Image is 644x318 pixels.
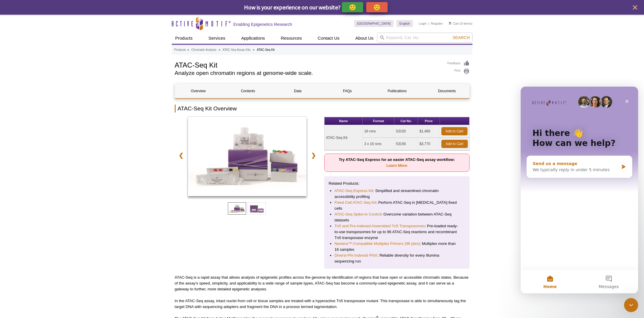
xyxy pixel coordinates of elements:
[274,84,321,98] a: Data
[187,48,189,51] li: »
[225,84,271,98] a: Contents
[334,241,420,247] a: Nextera™-Compatible Multiplex Primers (96 plex)
[394,138,418,150] td: 53156
[253,48,255,51] li: »
[352,33,377,44] a: About Us
[418,138,440,150] td: $3,770
[386,163,407,168] a: Learn More
[449,21,459,26] a: Cart
[394,125,418,138] td: 53150
[449,22,451,25] img: Your Cart
[334,188,459,200] li: : Simplified and streamlined chromatin accessibility profiling
[175,84,222,98] a: Overview
[631,4,639,11] button: close
[329,181,465,186] p: Related Products:
[172,33,196,44] a: Products
[175,149,187,162] a: ❮
[314,33,343,44] a: Contact Us
[233,22,292,27] h2: Enabling Epigenetics Research
[223,47,250,53] a: ATAC-Seq Assay Kits
[175,60,442,69] h1: ATAC-Seq Kit
[363,138,394,150] td: 3 x 16 rxns
[238,33,268,44] a: Applications
[334,211,459,223] li: : Overcome variation between ATAC-Seq datasets
[394,117,418,125] th: Cat No.
[175,70,442,76] h2: Analyze open chromatin regions at genome-wide scale.
[334,223,425,229] a: Tn5 and Pre-indexed Assembled Tn5 Transposomes
[334,200,459,211] li: : Perform ATAC-Seq in [MEDICAL_DATA]-fixed cells
[257,48,275,51] li: ATAC-Seq Kit
[244,4,341,11] span: How is your experience on our website?
[521,87,638,293] iframe: Intercom live chat
[334,211,381,217] a: ATAC-Seq Spike-In Control
[377,33,473,43] input: Keyword, Cat. No.
[449,20,473,27] li: (0 items)
[441,127,468,135] a: Add to Cart
[188,117,307,196] img: ATAC-Seq Kit
[205,33,229,44] a: Services
[324,117,363,125] th: Name
[349,4,356,11] p: 🙂
[219,48,221,51] li: »
[418,125,440,138] td: $1,480
[418,117,440,125] th: Price
[191,47,216,53] a: Chromatin Analysis
[324,84,371,98] a: FAQs
[307,149,320,162] a: ❯
[354,20,394,27] a: [GEOGRAPHIC_DATA]
[334,223,459,241] li: : Pre-loaded ready-to-use transposomes for up to 96 ATAC-Seq reactions and recombinant Tn5 transp...
[175,275,470,292] p: ATAC-Seq is a rapid assay that allows analysis of epigenetic profiles across the genome by identi...
[624,298,638,312] iframe: Intercom live chat
[428,20,429,27] li: |
[277,33,305,44] a: Resources
[339,157,455,168] strong: Try ATAC-Seq Express for an easier ATAC-Seq assay workflow:
[174,47,186,53] a: Products
[423,84,470,98] a: Documents
[453,35,470,40] span: Search
[175,105,470,112] h2: ATAC-Seq Kit Overview
[448,68,470,75] a: Print
[448,60,470,67] a: Feedback
[373,4,381,11] p: 🙁
[324,125,363,150] td: ATAC-Seq Kit
[451,35,471,40] button: Search
[431,21,443,26] a: Register
[334,253,377,258] a: Diversi-Phi Indexed PhiX
[334,200,376,206] a: Fixed Cell ATAC-Seq Kit
[396,20,413,27] a: English
[441,140,468,148] a: Add to Cart
[363,117,394,125] th: Format
[334,188,373,194] a: ATAC-Seq Express Kit
[188,117,307,198] a: ATAC-Seq Kit
[334,253,459,264] li: : Reliable diversity for every Illumina sequencing run
[363,125,394,138] td: 16 rxns
[419,21,427,26] a: Login
[175,298,470,310] p: In the ATAC-Seq assay, intact nuclei from cell or tissue samples are treated with a hyperactive T...
[374,84,421,98] a: Publications
[334,241,459,253] li: : Multiplex more than 16 samples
